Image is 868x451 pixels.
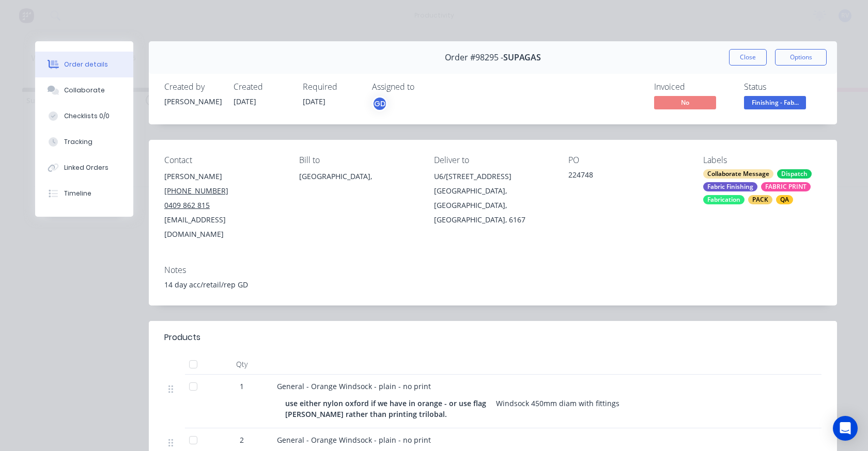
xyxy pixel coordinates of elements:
button: Linked Orders [35,155,133,181]
button: Finishing - Fab... [744,96,806,111]
div: Qty [211,354,273,375]
div: Created by [164,82,221,92]
tcxspan: Call (08) 6193 1380 via 3CX [164,186,228,196]
div: Open Intercom Messenger [833,416,858,441]
div: [PERSON_NAME][PHONE_NUMBER]0409 862 815[EMAIL_ADDRESS][DOMAIN_NAME] [164,169,283,241]
div: [GEOGRAPHIC_DATA], [GEOGRAPHIC_DATA], [GEOGRAPHIC_DATA], 6167 [434,184,552,227]
button: Tracking [35,129,133,155]
div: Collaborate Message [703,169,773,179]
span: 1 [240,381,244,392]
div: 14 day acc/retail/rep GD [164,279,822,290]
div: Timeline [64,189,91,198]
div: [PERSON_NAME] [164,169,283,184]
span: [DATE] [303,96,326,106]
span: Order #98295 - [445,53,503,62]
div: PO [568,155,687,165]
span: SUPAGAS [503,53,541,62]
div: [PERSON_NAME] [164,96,221,107]
div: QA [776,195,793,204]
button: Options [775,49,827,66]
div: FABRIC PRINT [761,182,811,191]
span: No [654,96,716,109]
button: Checklists 0/0 [35,103,133,129]
div: Tracking [64,137,92,147]
div: Contact [164,155,283,165]
span: General - Orange Windsock - plain - no print [277,381,431,391]
div: Order details [64,60,108,69]
div: Dispatch [777,169,812,179]
div: Labels [703,155,822,165]
div: Fabric Finishing [703,182,757,191]
div: Created [234,82,290,92]
div: Windsock 450mm diam with fittings [492,396,624,411]
div: [GEOGRAPHIC_DATA], [299,169,417,202]
button: Close [729,49,767,66]
button: Timeline [35,181,133,206]
div: [EMAIL_ADDRESS][DOMAIN_NAME] [164,213,283,241]
button: GD [372,96,388,111]
div: Linked Orders [64,163,109,172]
div: Fabrication [703,195,745,204]
div: use either nylon oxford if we have in orange - or use flag [PERSON_NAME] rather than printing tri... [285,396,492,422]
div: Required [303,82,360,92]
div: Status [744,82,822,92]
button: Order details [35,52,133,77]
div: 224748 [568,169,687,184]
tcxspan: Call 0409 862 815 via 3CX [164,200,210,210]
span: General - Orange Windsock - plain - no print [277,435,431,445]
div: [GEOGRAPHIC_DATA], [299,169,417,184]
div: Notes [164,265,822,275]
div: PACK [748,195,772,204]
div: Deliver to [434,155,552,165]
div: Products [164,331,200,344]
div: Invoiced [654,82,732,92]
span: Finishing - Fab... [744,96,806,109]
div: Bill to [299,155,417,165]
div: Collaborate [64,86,105,95]
div: Checklists 0/0 [64,111,110,121]
div: Assigned to [372,82,475,92]
span: [DATE] [234,96,256,106]
button: Collaborate [35,77,133,103]
div: U6/[STREET_ADDRESS] [434,169,552,184]
span: 2 [240,434,244,445]
div: U6/[STREET_ADDRESS][GEOGRAPHIC_DATA], [GEOGRAPHIC_DATA], [GEOGRAPHIC_DATA], 6167 [434,169,552,227]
